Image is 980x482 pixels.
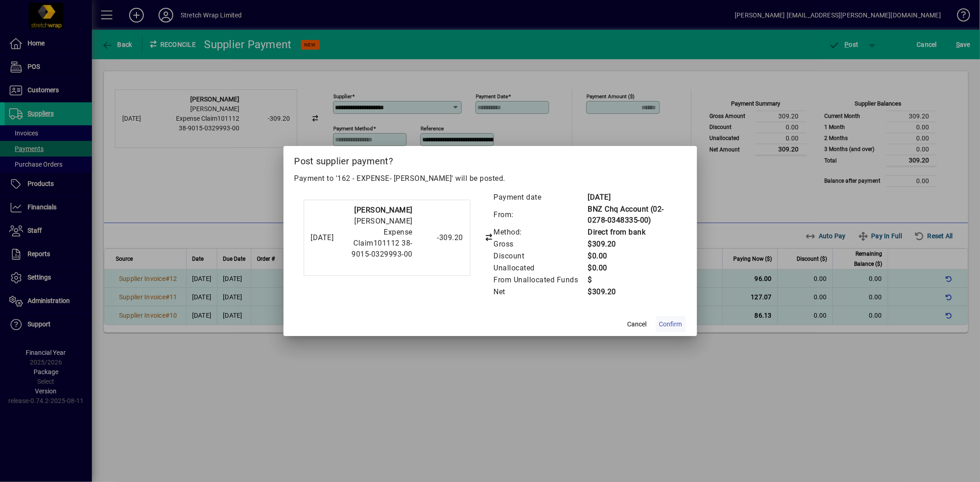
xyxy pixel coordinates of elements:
[587,250,676,262] td: $0.00
[623,316,652,332] button: Cancel
[587,203,676,226] td: BNZ Chq Account (02-0278-0348335-00)
[493,250,587,262] td: Discount
[587,274,676,286] td: $
[656,316,686,332] button: Confirm
[417,232,463,243] div: -309.20
[355,206,413,214] strong: [PERSON_NAME]
[493,286,587,298] td: Net
[311,232,334,243] div: [DATE]
[493,226,587,238] td: Method:
[295,173,686,184] p: Payment to '162 - EXPENSE- [PERSON_NAME]' will be posted.
[493,203,587,226] td: From:
[587,238,676,250] td: $309.20
[587,262,676,274] td: $0.00
[628,319,647,329] span: Cancel
[283,146,697,173] h2: Post supplier payment?
[587,191,676,203] td: [DATE]
[493,238,587,250] td: Gross
[352,217,413,258] span: [PERSON_NAME] Expense Claim101112 38-9015-0329993-00
[587,226,676,238] td: Direct from bank
[587,286,676,298] td: $309.20
[493,274,587,286] td: From Unallocated Funds
[659,319,682,329] span: Confirm
[493,191,587,203] td: Payment date
[493,262,587,274] td: Unallocated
